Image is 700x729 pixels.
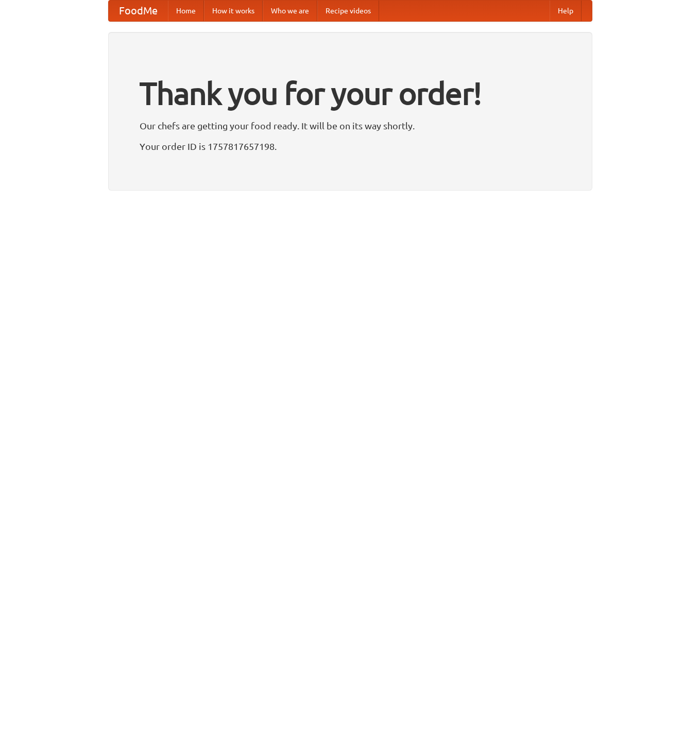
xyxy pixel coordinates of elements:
p: Your order ID is 1757817657198. [140,139,561,154]
p: Our chefs are getting your food ready. It will be on its way shortly. [140,118,561,133]
a: How it works [204,1,263,21]
a: Who we are [263,1,317,21]
h1: Thank you for your order! [140,69,561,118]
a: Home [168,1,204,21]
a: Recipe videos [317,1,379,21]
a: Help [550,1,582,21]
a: FoodMe [109,1,168,21]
